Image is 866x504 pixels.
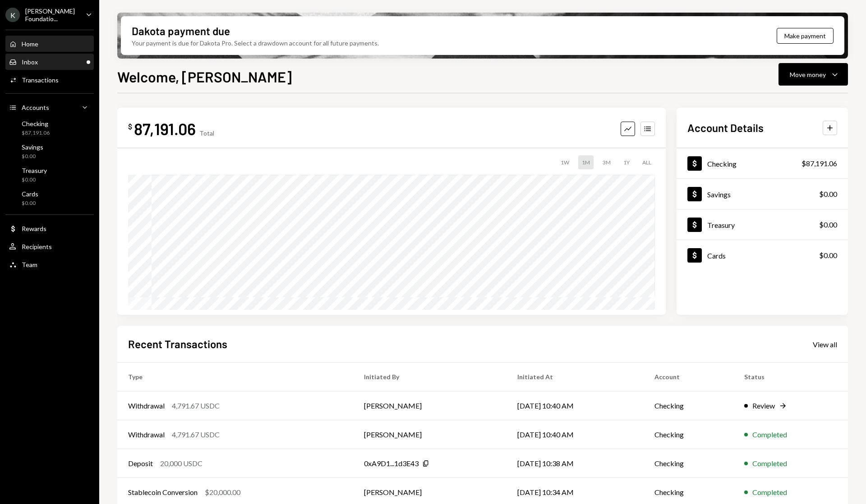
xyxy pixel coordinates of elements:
a: Rewards [5,220,94,236]
div: 3M [599,155,614,169]
th: Account [644,363,733,391]
div: Transactions [22,76,59,84]
div: ALL [639,155,655,169]
div: Rewards [22,225,46,232]
h1: Welcome, [PERSON_NAME] [117,68,292,86]
div: Checking [22,120,50,127]
div: $20,000.00 [205,487,240,498]
div: View all [813,340,837,349]
button: Make payment [777,28,834,44]
th: Type [117,363,353,391]
a: Accounts [5,99,94,115]
div: $0.00 [22,176,47,184]
a: Inbox [5,54,94,70]
div: Completed [752,487,787,498]
h2: Recent Transactions [128,336,227,351]
div: Team [22,261,37,268]
div: $0.00 [22,153,43,160]
div: $0.00 [819,219,837,230]
div: 4,791.67 USDC [172,400,220,411]
div: 1M [578,155,594,169]
th: Initiated By [353,363,507,391]
h2: Account Details [687,120,764,135]
div: Savings [707,190,731,199]
a: Team [5,256,94,272]
div: Home [22,40,38,48]
div: 1Y [620,155,633,169]
a: Savings$0.00 [5,141,94,162]
a: Checking$87,191.06 [5,117,94,139]
div: Cards [707,251,726,260]
div: 4,791.67 USDC [172,429,220,440]
td: [DATE] 10:40 AM [507,420,644,449]
div: Total [199,129,214,137]
div: [PERSON_NAME] Foundatio... [25,7,78,23]
td: [PERSON_NAME] [353,420,507,449]
div: Cards [22,190,38,198]
a: Cards$0.00 [677,240,848,270]
td: [PERSON_NAME] [353,391,507,420]
div: Move money [790,70,826,79]
div: 87,191.06 [134,118,196,139]
div: Completed [752,429,787,440]
div: Treasury [707,221,735,229]
div: Review [752,400,775,411]
div: Completed [752,458,787,469]
th: Status [733,363,848,391]
div: Deposit [128,458,153,469]
div: Accounts [22,104,49,111]
div: Your payment is due for Dakota Pro. Select a drawdown account for all future payments. [132,38,379,48]
div: 0xA9D1...1d3E43 [364,458,419,469]
td: Checking [644,391,733,420]
div: $ [128,122,132,131]
div: $87,191.06 [22,129,50,137]
div: Inbox [22,58,38,66]
div: $0.00 [22,200,38,207]
div: Savings [22,143,43,151]
a: Checking$87,191.06 [677,148,848,178]
div: $0.00 [819,250,837,261]
div: Dakota payment due [132,23,230,38]
th: Initiated At [507,363,644,391]
a: Recipients [5,238,94,254]
a: Savings$0.00 [677,179,848,209]
td: [DATE] 10:40 AM [507,391,644,420]
div: Checking [707,159,737,168]
div: Withdrawal [128,429,165,440]
a: Cards$0.00 [5,187,94,209]
a: View all [813,339,837,349]
a: Home [5,36,94,52]
div: $0.00 [819,189,837,200]
div: $87,191.06 [802,158,837,169]
td: Checking [644,449,733,478]
a: Transactions [5,72,94,88]
div: Withdrawal [128,400,165,411]
div: K [5,8,20,22]
div: 1W [557,155,573,169]
div: Recipients [22,243,52,250]
div: Treasury [22,167,47,174]
td: Checking [644,420,733,449]
div: 20,000 USDC [160,458,203,469]
div: Stablecoin Conversion [128,487,198,498]
a: Treasury$0.00 [677,209,848,240]
td: [DATE] 10:38 AM [507,449,644,478]
button: Move money [778,63,848,86]
a: Treasury$0.00 [5,164,94,186]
